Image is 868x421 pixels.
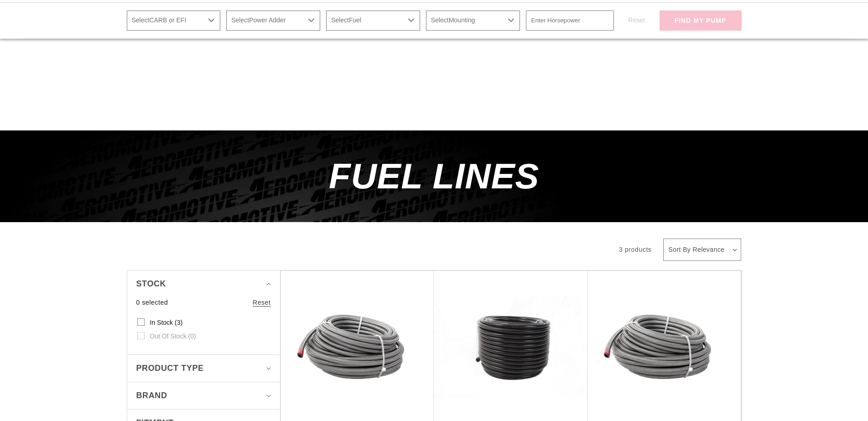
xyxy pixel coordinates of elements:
[326,10,420,31] select: Fuel
[619,246,651,253] span: 3 products
[136,270,271,297] summary: Stock (0 selected)
[136,382,271,409] summary: Brand (0 selected)
[127,10,221,31] select: CARB or EFI
[150,332,196,340] span: Out of stock (0)
[136,355,271,382] summary: Product type (0 selected)
[329,156,539,196] span: Fuel Lines
[136,297,168,307] span: 0 selected
[150,318,183,327] span: In stock (3)
[253,297,271,307] a: Reset
[526,10,614,31] input: Enter Horsepower
[136,277,166,291] span: Stock
[136,362,204,375] span: Product type
[136,389,167,402] span: Brand
[226,10,320,31] select: Power Adder
[426,10,520,31] select: Mounting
